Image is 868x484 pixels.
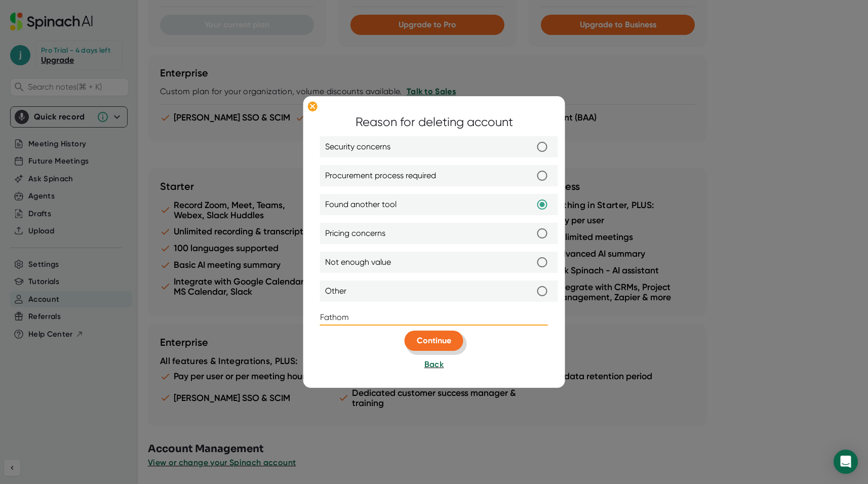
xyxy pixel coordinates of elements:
span: Continue [417,336,451,346]
span: Procurement process required [325,170,436,182]
span: Security concerns [325,141,390,153]
span: Other [325,286,346,298]
span: Pricing concerns [325,228,385,240]
div: Reason for deleting account [356,113,513,132]
button: Continue [405,331,463,351]
span: Not enough value [325,257,391,269]
span: Found another tool [325,199,397,211]
div: Open Intercom Messenger [834,450,858,474]
button: Back [424,359,444,371]
input: Provide additional detail [320,310,548,326]
span: Back [424,360,444,370]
